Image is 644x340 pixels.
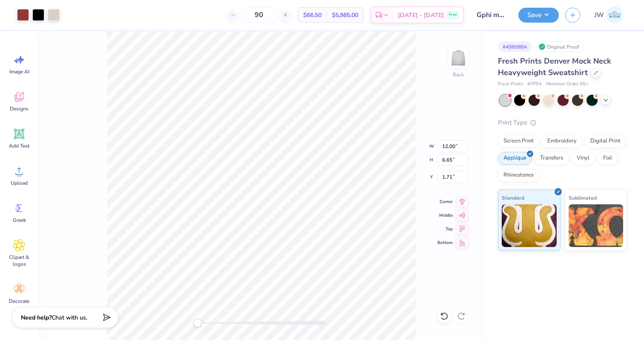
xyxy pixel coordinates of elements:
[498,118,627,128] div: Print Type
[9,68,29,75] span: Image AI
[11,180,28,186] span: Upload
[502,204,557,247] img: Standard
[585,135,626,148] div: Digital Print
[52,314,87,322] span: Chat with us.
[13,217,26,224] span: Greek
[498,41,532,52] div: # 498088A
[498,81,523,88] span: Fresh Prints
[546,81,589,88] span: Minimum Order: 50 +
[536,41,584,52] div: Original Proof
[449,12,457,18] span: Free
[9,298,29,305] span: Decorate
[498,56,611,78] span: Fresh Prints Denver Mock Neck Heavyweight Sweatshirt
[5,254,33,267] span: Clipart & logos
[470,6,512,23] input: Untitled Design
[332,11,358,20] span: $5,985.00
[450,49,467,67] img: Back
[498,135,539,148] div: Screen Print
[527,81,542,88] span: # FP94
[591,6,627,23] a: JW
[242,7,276,23] input: – –
[303,11,322,20] span: $66.50
[437,198,453,205] span: Center
[542,135,582,148] div: Embroidery
[10,105,29,112] span: Designs
[21,314,52,322] strong: Need help?
[437,226,453,232] span: Top
[437,239,453,246] span: Bottom
[193,319,202,327] div: Accessibility label
[606,6,623,23] img: Jane White
[518,8,559,23] button: Save
[437,212,453,219] span: Middle
[569,193,597,202] span: Sublimated
[398,11,444,20] span: [DATE] - [DATE]
[498,152,532,165] div: Applique
[9,142,29,149] span: Add Text
[569,204,624,247] img: Sublimated
[498,169,539,182] div: Rhinestones
[502,193,524,202] span: Standard
[571,152,595,165] div: Vinyl
[535,152,569,165] div: Transfers
[453,71,464,78] div: Back
[598,152,618,165] div: Foil
[595,10,604,20] span: JW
